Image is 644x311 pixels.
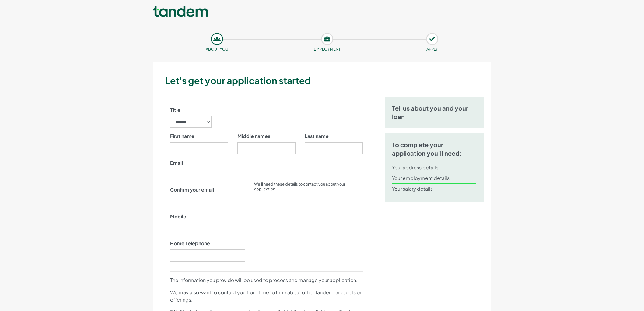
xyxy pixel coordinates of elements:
[392,184,476,194] li: Your salary details
[165,74,488,87] h3: Let's get your application started
[254,182,345,191] small: We’ll need these details to contact you about your application.
[170,240,210,247] label: Home Telephone
[170,213,186,220] label: Mobile
[170,106,180,114] label: Title
[206,47,228,51] small: About you
[392,104,476,121] h5: Tell us about you and your loan
[170,277,363,284] p: The information you provide will be used to process and manage your application.
[314,47,341,51] small: Employment
[305,133,329,140] label: Last name
[237,133,270,140] label: Middle names
[170,186,214,193] label: Confirm your email
[392,173,476,184] li: Your employment details
[170,159,183,167] label: Email
[392,162,476,173] li: Your address details
[426,47,438,51] small: APPLY
[392,140,476,157] h5: To complete your application you’ll need:
[170,289,363,303] p: We may also want to contact you from time to time about other Tandem products or offerings.
[170,133,194,140] label: First name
